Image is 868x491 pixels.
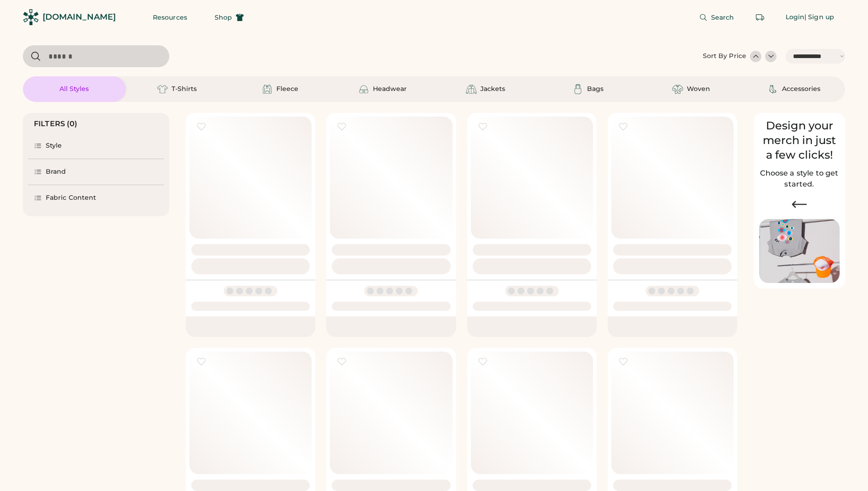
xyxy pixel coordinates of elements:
div: Woven [687,85,710,94]
div: | Sign up [804,13,834,22]
div: Login [786,13,805,22]
img: Fleece Icon [262,84,273,95]
div: T-Shirts [172,85,197,94]
button: Retrieve an order [751,8,769,27]
div: Jackets [480,85,505,94]
div: Style [46,141,62,150]
img: Woven Icon [672,84,683,95]
img: Headwear Icon [358,84,369,95]
img: Image of Lisa Congdon Eye Print on T-Shirt and Hat [759,219,840,283]
div: FILTERS (0) [34,118,78,129]
div: Design your merch in just a few clicks! [759,118,840,162]
img: T-Shirts Icon [157,84,168,95]
div: Brand [46,167,66,176]
h2: Choose a style to get started. [759,168,840,190]
div: Bags [587,85,604,94]
div: Headwear [373,85,407,94]
div: [DOMAIN_NAME] [43,11,116,23]
div: Fleece [276,85,298,94]
div: Accessories [782,85,820,94]
div: Sort By Price [703,52,746,61]
div: Fabric Content [46,193,96,203]
button: Search [688,8,745,27]
img: Jackets Icon [466,84,477,95]
button: Resources [142,8,198,27]
img: Accessories Icon [767,84,778,95]
span: Shop [215,14,232,21]
img: Bags Icon [572,84,583,95]
button: Shop [204,8,255,27]
img: Rendered Logo - Screens [23,9,39,25]
span: Search [711,14,734,21]
div: All Styles [59,85,89,94]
